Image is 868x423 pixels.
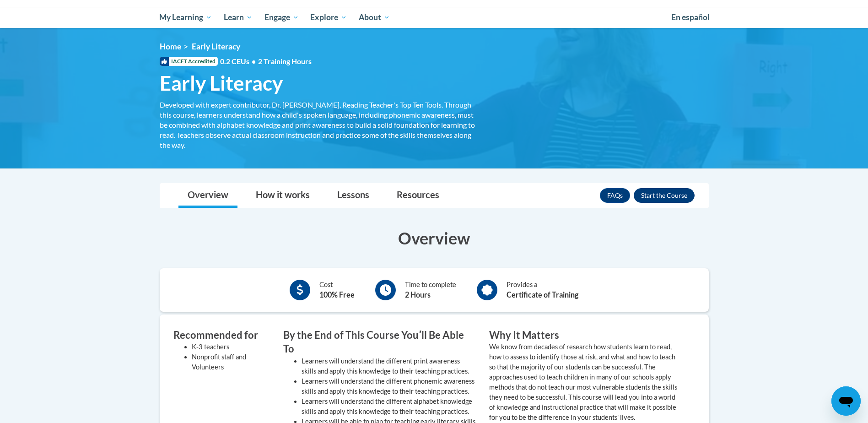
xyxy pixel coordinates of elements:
div: Cost [319,280,355,300]
li: Learners will understand the different alphabet knowledge skills and apply this knowledge to thei... [302,396,475,417]
span: IACET Accredited [160,57,218,66]
span: My Learning [159,12,212,23]
b: 2 Hours [405,290,431,299]
a: Overview [178,184,237,208]
span: En español [671,12,710,22]
b: Certificate of Training [507,290,578,299]
a: Explore [304,7,353,28]
h3: Overview [160,227,709,249]
span: 2 Training Hours [258,57,312,65]
button: Enroll [634,188,695,203]
b: 100% Free [319,290,355,299]
span: Explore [310,12,347,23]
span: Early Literacy [160,71,283,95]
div: Developed with expert contributor, Dr. [PERSON_NAME], Reading Teacher's Top Ten Tools. Through th... [160,100,475,150]
span: • [252,57,256,65]
h3: Why It Matters [489,328,681,342]
iframe: Button to launch messaging window [831,386,861,416]
span: Learn [224,12,253,23]
div: Main menu [146,7,722,28]
a: FAQs [600,188,630,203]
h3: Recommended for [173,328,270,342]
a: My Learning [154,7,218,28]
li: Nonprofit staff and Volunteers [192,352,270,372]
a: Engage [259,7,305,28]
li: Learners will understand the different phonemic awareness skills and apply this knowledge to thei... [302,376,475,396]
span: About [359,12,390,23]
li: K-3 teachers [192,342,270,352]
h3: By the End of This Course Youʹll Be Able To [283,328,475,357]
div: Provides a [507,280,578,300]
p: We know from decades of research how students learn to read, how to assess to identify those at r... [489,342,681,423]
a: How it works [247,184,319,208]
span: Engage [264,12,299,23]
a: Resources [388,184,448,208]
a: Lessons [328,184,378,208]
a: About [353,7,396,28]
li: Learners will understand the different print awareness skills and apply this knowledge to their t... [302,356,475,376]
a: En español [665,8,716,27]
a: Home [160,42,181,51]
span: Early Literacy [192,42,240,51]
a: Learn [218,7,259,28]
span: 0.2 CEUs [220,56,312,66]
div: Time to complete [405,280,456,300]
